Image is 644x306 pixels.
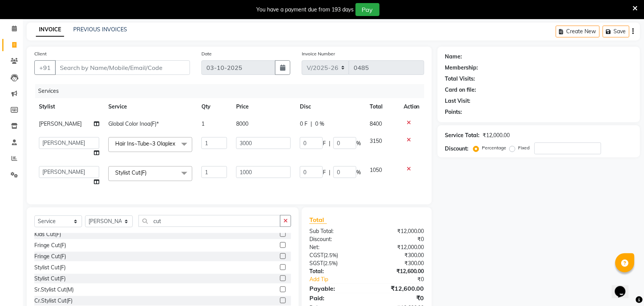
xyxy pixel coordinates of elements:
[329,168,330,176] span: |
[300,120,308,128] span: 0 F
[115,140,175,147] span: Hair Ins~Tube~3 Olaplex
[370,167,382,173] span: 1050
[304,243,367,251] div: Net:
[304,251,367,259] div: ( )
[329,139,330,147] span: |
[34,264,66,272] div: Stylist Cut(F)
[399,98,424,115] th: Action
[309,252,324,259] span: CGST
[34,241,66,249] div: Fringe Cut(F)
[445,75,475,83] div: Total Visits:
[232,98,295,115] th: Price
[309,260,323,267] span: SGST
[34,297,72,305] div: Cr.Stylist Cut(F)
[108,120,159,127] span: Global Color Inoa(F)*
[325,260,336,266] span: 2.5%
[612,275,636,298] iframe: chat widget
[236,120,248,127] span: 8000
[367,227,430,235] div: ₹12,000.00
[445,86,477,94] div: Card on file:
[138,215,280,227] input: Search or Scan
[603,26,630,37] button: Save
[367,267,430,275] div: ₹12,600.00
[34,50,47,57] label: Client
[36,23,64,37] a: INVOICE
[197,98,232,115] th: Qty
[104,98,197,115] th: Service
[304,267,367,275] div: Total:
[518,144,530,151] label: Fixed
[311,120,312,128] span: |
[445,131,480,139] div: Service Total:
[295,98,365,115] th: Disc
[35,84,430,98] div: Services
[34,286,74,294] div: Sr.Stylist Cut(M)
[309,216,327,224] span: Total
[323,139,326,147] span: F
[304,227,367,235] div: Sub Total:
[304,259,367,267] div: ( )
[445,97,471,105] div: Last Visit:
[356,3,380,16] button: Pay
[556,26,600,37] button: Create New
[356,139,361,147] span: %
[367,259,430,267] div: ₹300.00
[115,169,147,176] span: Stylist Cut(F)
[483,131,510,139] div: ₹12,000.00
[39,120,82,127] span: [PERSON_NAME]
[304,293,367,303] div: Paid:
[34,253,66,261] div: Fringe Cut(F)
[367,293,430,303] div: ₹0
[34,60,56,75] button: +91
[445,145,469,153] div: Discount:
[445,53,462,61] div: Name:
[201,50,212,57] label: Date
[55,60,190,75] input: Search by Name/Mobile/Email/Code
[34,98,104,115] th: Stylist
[323,168,326,176] span: F
[304,284,367,293] div: Payable:
[365,98,399,115] th: Total
[377,275,430,283] div: ₹0
[257,6,354,14] div: You have a payment due from 193 days
[356,168,361,176] span: %
[304,235,367,243] div: Discount:
[367,235,430,243] div: ₹0
[73,26,127,33] a: PREVIOUS INVOICES
[445,64,478,72] div: Membership:
[34,275,66,283] div: Stylist Cut(F)
[370,138,382,144] span: 3150
[325,252,336,258] span: 2.5%
[367,251,430,259] div: ₹300.00
[370,120,382,127] span: 8400
[315,120,324,128] span: 0 %
[367,243,430,251] div: ₹12,000.00
[175,140,179,147] a: x
[147,169,150,176] a: x
[367,284,430,293] div: ₹12,600.00
[34,230,61,238] div: Kids Cut(F)
[201,120,204,127] span: 1
[302,50,335,57] label: Invoice Number
[482,144,507,151] label: Percentage
[304,275,377,283] a: Add Tip
[445,108,462,116] div: Points:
